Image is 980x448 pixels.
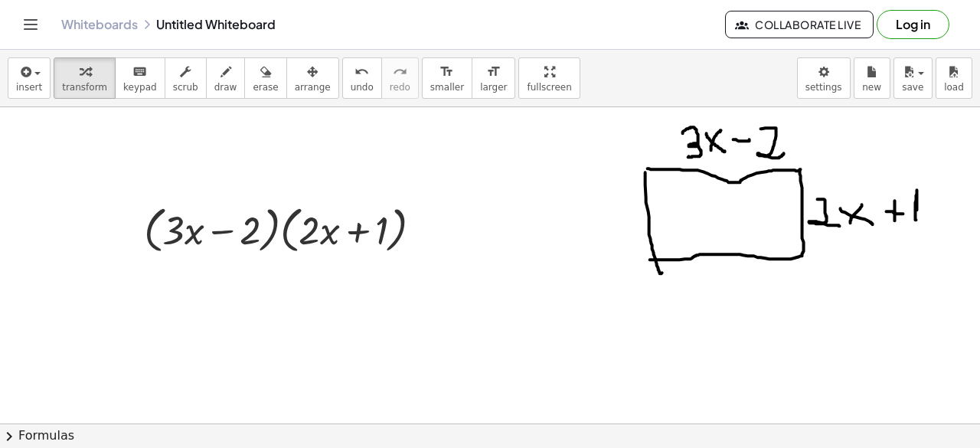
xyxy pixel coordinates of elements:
button: save [893,57,933,99]
span: settings [805,82,842,93]
i: keyboard [132,63,147,81]
i: format_size [439,63,454,81]
button: settings [797,57,851,99]
span: save [902,82,923,93]
button: Log in [877,10,949,39]
span: undo [351,82,374,93]
button: Collaborate Live [725,11,874,38]
span: larger [480,82,507,93]
span: arrange [295,82,331,93]
span: transform [62,82,107,93]
button: draw [206,57,246,99]
button: arrange [286,57,339,99]
button: insert [8,57,51,99]
button: format_sizelarger [472,57,515,99]
button: keyboardkeypad [115,57,165,99]
i: format_size [486,63,501,81]
span: insert [16,82,42,93]
button: new [854,57,890,99]
button: transform [54,57,116,99]
span: load [944,82,964,93]
span: Collaborate Live [738,18,861,31]
span: smaller [430,82,464,93]
button: Toggle navigation [18,12,43,37]
span: scrub [173,82,198,93]
span: draw [214,82,237,93]
span: erase [253,82,278,93]
span: redo [390,82,410,93]
button: scrub [165,57,207,99]
button: load [936,57,972,99]
button: erase [244,57,286,99]
span: fullscreen [527,82,571,93]
span: new [862,82,881,93]
i: redo [393,63,407,81]
span: keypad [123,82,157,93]
button: format_sizesmaller [422,57,472,99]
a: Whiteboards [61,17,138,32]
button: redoredo [381,57,419,99]
button: undoundo [342,57,382,99]
i: undo [354,63,369,81]
button: fullscreen [518,57,580,99]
